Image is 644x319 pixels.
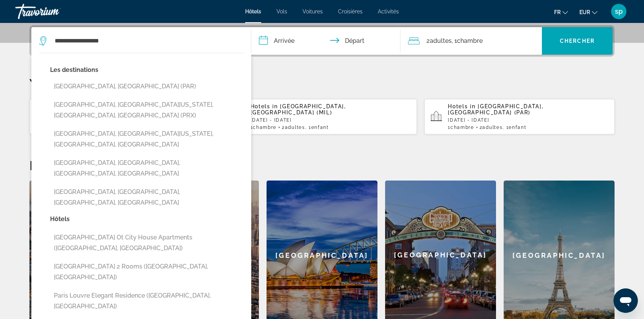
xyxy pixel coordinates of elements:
button: [GEOGRAPHIC_DATA], [GEOGRAPHIC_DATA] (PAR) [50,79,244,94]
a: Hôtels [245,8,261,15]
p: [DATE] - [DATE] [250,117,411,123]
button: [GEOGRAPHIC_DATA], [GEOGRAPHIC_DATA], [GEOGRAPHIC_DATA], [GEOGRAPHIC_DATA] [50,185,244,210]
p: Hôtels [50,214,244,225]
iframe: Bouton de lancement de la fenêtre de messagerie [613,288,638,313]
span: [GEOGRAPHIC_DATA], [GEOGRAPHIC_DATA] (MIL) [250,103,346,116]
span: Adultes [430,37,452,44]
button: Paris Louvre Elegant residence ([GEOGRAPHIC_DATA], [GEOGRAPHIC_DATA]) [50,288,244,314]
a: Vols [276,8,287,15]
div: Search widget [31,27,613,55]
button: Hotels in [GEOGRAPHIC_DATA], [GEOGRAPHIC_DATA] (PAR)[DATE] - [DATE]1Chambre2Adultes, 1Enfant [29,99,220,135]
span: 1 [250,125,276,130]
button: User Menu [609,3,629,20]
button: [GEOGRAPHIC_DATA], [GEOGRAPHIC_DATA][US_STATE], [GEOGRAPHIC_DATA], [GEOGRAPHIC_DATA] [50,127,244,152]
a: Activités [378,8,399,15]
span: 1 [448,125,474,130]
span: Chambre [450,125,474,130]
button: [GEOGRAPHIC_DATA] 2 rooms ([GEOGRAPHIC_DATA], [GEOGRAPHIC_DATA]) [50,259,244,285]
span: fr [554,9,561,15]
button: Hotels in [GEOGRAPHIC_DATA], [GEOGRAPHIC_DATA] (PAR)[DATE] - [DATE]1Chambre2Adultes, 1Enfant [424,99,615,135]
span: Adultes [285,125,305,130]
span: Enfant [509,125,526,130]
button: [GEOGRAPHIC_DATA], [GEOGRAPHIC_DATA], [GEOGRAPHIC_DATA], [GEOGRAPHIC_DATA] [50,156,244,181]
button: Change currency [579,7,597,18]
span: 2 [480,125,503,130]
a: Croisières [338,8,363,15]
span: sp [615,8,623,15]
a: Travorium [15,2,92,21]
button: Travelers: 2 adults, 0 children [400,27,542,55]
span: Chambre [253,125,276,130]
span: Enfant [311,125,329,130]
span: 2 [426,36,452,46]
span: , 1 [452,36,483,46]
span: , 1 [305,125,329,130]
p: [DATE] - [DATE] [448,117,608,123]
button: [GEOGRAPHIC_DATA], [GEOGRAPHIC_DATA][US_STATE], [GEOGRAPHIC_DATA], [GEOGRAPHIC_DATA] (PRX) [50,98,244,123]
p: Les destinations [50,65,244,75]
span: EUR [579,9,590,15]
p: Your Recent Searches [29,76,615,91]
span: 2 [282,125,305,130]
a: Voitures [302,8,323,15]
button: [GEOGRAPHIC_DATA] Ot City House Apartments ([GEOGRAPHIC_DATA], [GEOGRAPHIC_DATA]) [50,230,244,256]
span: Hotels in [448,103,475,109]
span: Chambre [457,37,483,44]
button: Change language [554,7,568,18]
span: Adultes [482,125,503,130]
button: Chercher [542,27,613,55]
button: Check in and out dates [251,27,400,55]
span: [GEOGRAPHIC_DATA], [GEOGRAPHIC_DATA] (PAR) [448,103,543,116]
button: Hotels in [GEOGRAPHIC_DATA], [GEOGRAPHIC_DATA] (MIL)[DATE] - [DATE]1Chambre2Adultes, 1Enfant [227,99,417,135]
span: Chercher [560,38,595,44]
span: , 1 [503,125,526,130]
span: Hotels in [250,103,278,109]
h2: Destinations en vedette [29,158,615,173]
